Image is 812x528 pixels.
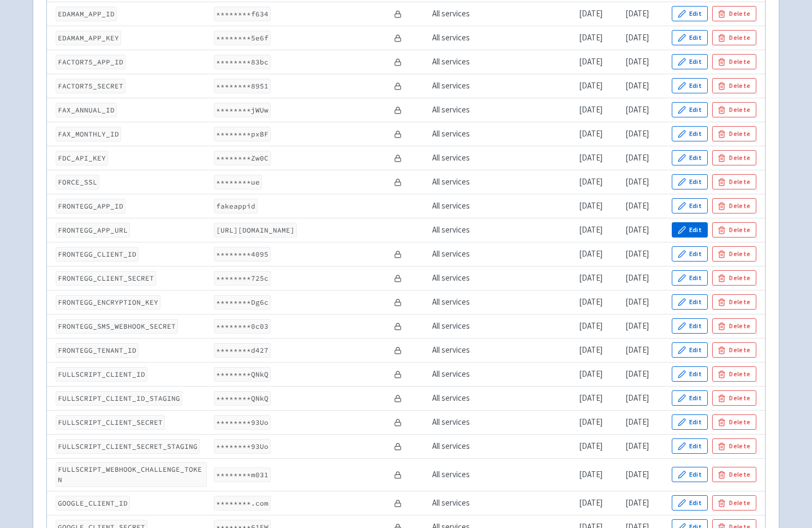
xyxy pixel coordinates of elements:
time: [DATE] [579,152,602,163]
td: All services [428,242,492,266]
button: Delete [712,414,756,430]
button: Delete [712,467,756,482]
time: [DATE] [625,369,649,379]
time: [DATE] [625,8,649,19]
time: [DATE] [625,321,649,331]
td: All services [428,98,492,122]
code: FACTOR75_APP_ID [56,55,126,69]
time: [DATE] [579,345,602,355]
time: [DATE] [625,80,649,91]
td: All services [428,218,492,242]
button: Edit [672,318,708,334]
code: FULLSCRIPT_CLIENT_SECRET [56,415,165,430]
code: FAX_ANNUAL_ID [56,103,117,117]
button: Delete [712,174,756,189]
td: All services [428,146,492,170]
button: Edit [672,6,708,21]
time: [DATE] [579,497,602,508]
code: [URL][DOMAIN_NAME] [214,223,297,238]
td: All services [428,2,492,26]
button: Delete [712,30,756,45]
button: Edit [672,102,708,117]
time: [DATE] [579,248,602,259]
button: Edit [672,390,708,406]
code: FRONTEGG_TENANT_ID [56,343,139,358]
time: [DATE] [625,296,649,307]
button: Edit [672,150,708,165]
button: Delete [712,294,756,310]
td: All services [428,194,492,218]
td: All services [428,458,492,491]
code: FULLSCRIPT_CLIENT_ID_STAGING [56,391,182,406]
td: All services [428,314,492,338]
button: Delete [712,246,756,262]
time: [DATE] [625,497,649,508]
time: [DATE] [579,224,602,235]
td: All services [428,434,492,458]
code: FDC_API_KEY [56,151,108,165]
button: Edit [672,198,708,213]
code: FULLSCRIPT_WEBHOOK_CHALLENGE_TOKEN [56,462,207,487]
code: FRONTEGG_CLIENT_ID [56,247,139,262]
time: [DATE] [579,296,602,307]
time: [DATE] [625,345,649,355]
time: [DATE] [579,104,602,115]
button: Edit [672,222,708,238]
button: Delete [712,438,756,454]
button: Delete [712,390,756,406]
code: FULLSCRIPT_CLIENT_SECRET_STAGING [56,439,200,454]
button: Delete [712,6,756,21]
button: Edit [672,495,708,511]
code: FORCE_SSL [56,175,99,189]
time: [DATE] [579,393,602,403]
button: Delete [712,342,756,358]
td: All services [428,74,492,98]
td: All services [428,290,492,314]
time: [DATE] [579,417,602,427]
time: [DATE] [625,417,649,427]
td: All services [428,491,492,515]
code: GOOGLE_CLIENT_ID [56,496,130,511]
button: Edit [672,342,708,358]
button: Delete [712,222,756,238]
time: [DATE] [625,128,649,139]
button: Edit [672,246,708,262]
code: FRONTEGG_APP_URL [56,223,130,238]
time: [DATE] [625,469,649,479]
code: FACTOR75_SECRET [56,79,126,93]
time: [DATE] [579,176,602,187]
time: [DATE] [579,128,602,139]
time: [DATE] [579,80,602,91]
time: [DATE] [579,8,602,19]
button: Delete [712,198,756,213]
code: FRONTEGG_SMS_WEBHOOK_SECRET [56,319,178,334]
time: [DATE] [625,272,649,283]
button: Edit [672,126,708,141]
button: Delete [712,78,756,93]
td: All services [428,170,492,194]
button: Delete [712,495,756,511]
code: EDAMAM_APP_ID [56,7,117,21]
time: [DATE] [579,200,602,211]
time: [DATE] [579,56,602,67]
code: fakeappid [214,199,258,213]
code: FRONTEGG_ENCRYPTION_KEY [56,295,160,310]
code: FAX_MONTHLY_ID [56,127,121,141]
time: [DATE] [579,441,602,451]
time: [DATE] [625,56,649,67]
button: Edit [672,78,708,93]
time: [DATE] [625,248,649,259]
td: All services [428,266,492,290]
time: [DATE] [579,321,602,331]
td: All services [428,26,492,50]
button: Edit [672,30,708,45]
code: FRONTEGG_CLIENT_SECRET [56,271,156,286]
time: [DATE] [625,393,649,403]
button: Delete [712,366,756,382]
button: Edit [672,414,708,430]
time: [DATE] [579,369,602,379]
button: Edit [672,270,708,286]
time: [DATE] [625,104,649,115]
td: All services [428,122,492,146]
time: [DATE] [625,32,649,43]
